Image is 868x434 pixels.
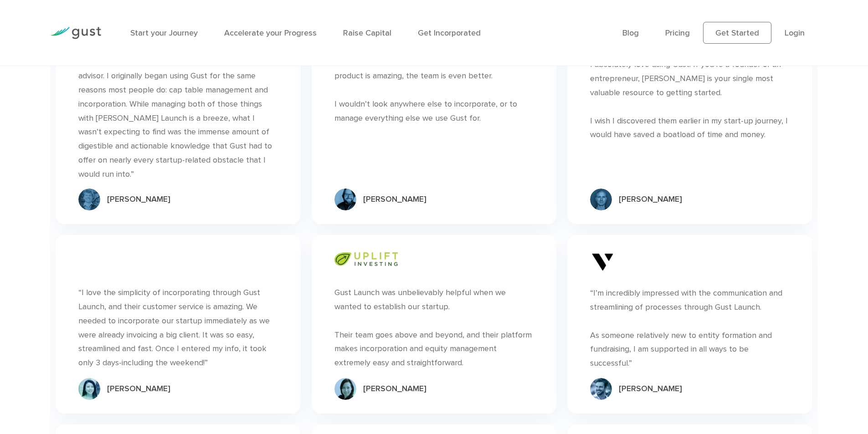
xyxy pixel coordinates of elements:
[50,27,101,39] img: Gust Logo
[334,252,398,266] img: Logo
[418,28,481,38] a: Get Incorporated
[78,378,100,400] img: Stephanie A265488e5bd0cda66f30a9b87e05ab8ceddb255120df04412edde4293bb19ee7
[703,22,771,44] a: Get Started
[622,28,639,38] a: Blog
[619,383,682,394] div: [PERSON_NAME]
[334,189,356,210] img: Group 12
[334,55,534,125] div: I’d recommend [PERSON_NAME] over and over. The product is amazing, the team is even better. I wou...
[334,378,356,400] img: Sylphiel2 4ac7317f5f652bf5fa0084d871f83f84be9eb731b28548c64c2f2342b2042ebe
[363,194,426,205] div: [PERSON_NAME]
[130,28,198,38] a: Start your Journey
[590,58,789,142] div: I absolutely love using Gust. If you’re a founder or an entrepreneur, [PERSON_NAME] is your singl...
[785,28,805,38] a: Login
[363,383,426,394] div: [PERSON_NAME]
[107,194,170,205] div: [PERSON_NAME]
[619,194,682,205] div: [PERSON_NAME]
[78,189,100,210] img: Group 11
[590,189,612,210] img: Group 10
[590,252,614,272] img: V
[590,378,612,400] img: Brent D55d81dbb4f7d2a1e91ae14248d70b445552e6f4f64c2412a5767280fe225c96
[334,286,534,370] div: Gust Launch was unbelievably helpful when we wanted to establish our startup. Their team goes abo...
[665,28,690,38] a: Pricing
[107,383,170,394] div: [PERSON_NAME]
[590,286,789,371] div: “I’m incredibly impressed with the communication and streamlining of processes through Gust Launc...
[343,28,391,38] a: Raise Capital
[224,28,317,38] a: Accelerate your Progress
[78,286,277,370] div: “I love the simplicity of incorporating through Gust Launch, and their customer service is amazin...
[78,55,277,181] div: “Gust Launch has felt like our own virtual startup advisor. I originally began using Gust for the...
